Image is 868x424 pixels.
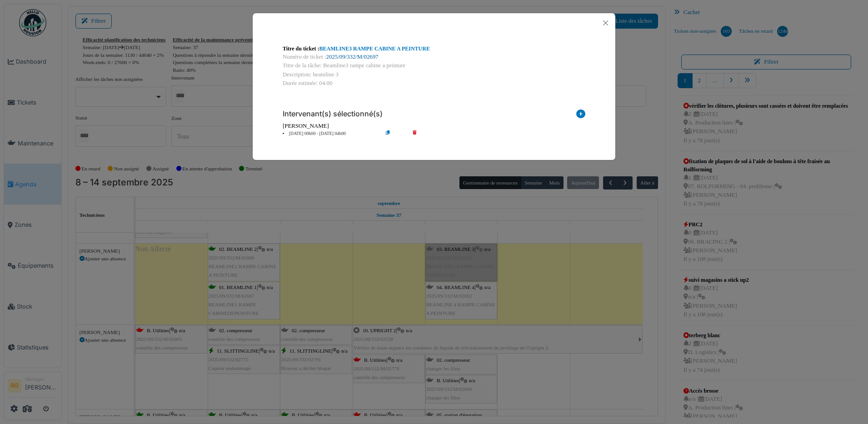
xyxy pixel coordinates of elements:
[283,79,585,88] div: Durée estimée: 04:00
[278,130,382,137] li: [DATE] 00h00 - [DATE] 04h00
[283,61,585,70] div: Titre de la tâche: Beamline3 rampe cabine a peinture
[283,122,585,130] div: [PERSON_NAME]
[283,45,585,53] div: Titre du ticket :
[283,53,585,61] div: Numéro de ticket :
[326,54,379,60] a: 2025/09/332/M/02697
[283,70,585,79] div: Description: beamline 3
[576,110,585,122] i: Ajouter
[599,17,612,29] button: Close
[283,110,383,118] h6: Intervenant(s) sélectionné(s)
[319,45,430,52] a: BEAMLINE3 RAMPE CABINE A PEINTURE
